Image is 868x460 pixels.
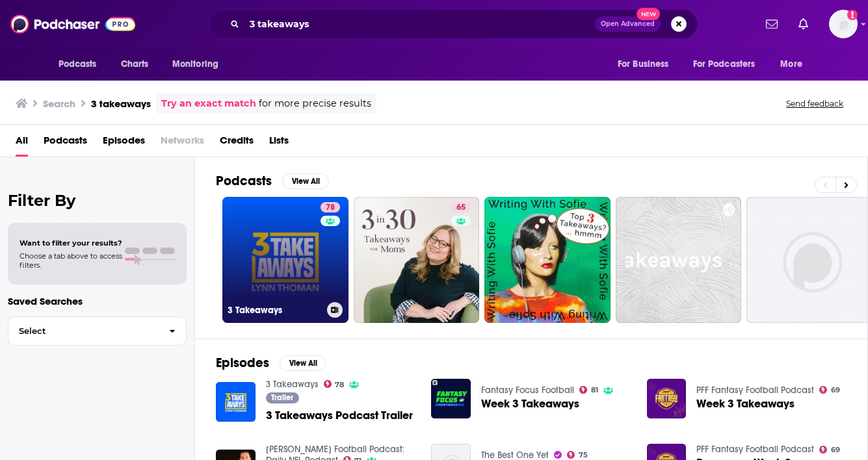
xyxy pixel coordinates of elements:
span: 69 [831,447,840,453]
button: View All [280,355,326,371]
img: 3 Takeaways Podcast Trailer [216,382,256,422]
span: Trailer [271,394,293,402]
button: Open AdvancedNew [595,16,661,32]
button: open menu [685,52,774,77]
span: 69 [831,387,840,393]
span: for more precise results [259,96,371,111]
span: More [780,55,802,73]
a: 69 [819,386,840,394]
button: open menu [49,52,114,77]
span: Charts [121,55,149,73]
span: Podcasts [59,55,97,73]
span: Open Advanced [601,21,655,27]
a: Show notifications dropdown [761,13,783,35]
span: 81 [591,387,598,393]
a: Credits [220,130,254,157]
span: For Business [618,55,669,73]
img: User Profile [829,10,858,38]
a: 78 [324,380,345,388]
button: open menu [609,52,685,77]
button: Show profile menu [829,10,858,38]
a: Show notifications dropdown [793,13,813,35]
img: Week 3 Takeaways [431,379,471,418]
span: Select [8,327,159,335]
a: PFF Fantasy Football Podcast [696,385,814,396]
span: Monitoring [172,55,218,73]
button: open menu [771,52,819,77]
a: PFF Fantasy Football Podcast [696,444,814,455]
span: 78 [326,201,335,214]
h3: 3 takeaways [91,97,151,110]
a: 78 [321,202,340,212]
button: Send feedback [782,98,847,109]
img: Week 3 Takeaways [647,379,687,418]
a: Fantasy Focus Football [481,385,574,396]
a: 69 [819,446,840,454]
a: 783 Takeaways [222,197,349,323]
span: 78 [335,382,344,388]
button: open menu [163,52,235,77]
a: 3 Takeaways [266,379,319,390]
a: EpisodesView All [216,355,326,371]
span: Logged in as megcassidy [829,10,858,38]
h2: Episodes [216,355,269,371]
span: New [637,8,660,20]
a: 65 [354,197,480,323]
h2: Filter By [8,191,187,210]
h2: Podcasts [216,173,272,189]
svg: Add a profile image [847,10,858,20]
span: 75 [579,452,588,458]
span: 65 [456,201,466,214]
a: Week 3 Takeaways [696,398,795,409]
a: Lists [269,130,289,157]
button: View All [282,173,329,189]
a: Episodes [103,130,145,157]
a: Podcasts [44,130,87,157]
span: For Podcasters [693,55,756,73]
a: 81 [579,386,598,394]
a: Charts [112,52,157,77]
h3: Search [43,97,75,110]
a: 65 [451,202,471,212]
p: Saved Searches [8,295,187,307]
div: Search podcasts, credits, & more... [209,9,698,39]
button: Select [8,316,187,346]
a: PodcastsView All [216,173,329,189]
span: Want to filter your results? [20,238,122,248]
a: Week 3 Takeaways [481,398,579,409]
input: Search podcasts, credits, & more... [244,14,595,34]
a: 75 [567,451,588,459]
a: Try an exact match [161,96,256,111]
a: 3 Takeaways Podcast Trailer [266,410,413,421]
a: All [16,130,28,157]
img: Podchaser - Follow, Share and Rate Podcasts [10,12,135,36]
span: Networks [161,130,204,157]
span: Choose a tab above to access filters. [20,251,122,270]
h3: 3 Takeaways [228,305,322,316]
